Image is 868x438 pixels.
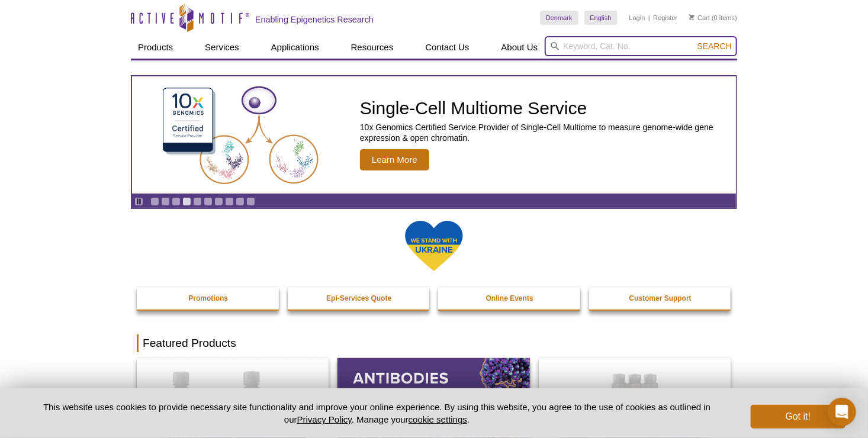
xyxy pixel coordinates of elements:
a: Cart [689,14,710,22]
a: Go to slide 7 [214,197,223,206]
a: Go to slide 5 [193,197,202,206]
a: Single-Cell Multiome Service Single-Cell Multiome Service 10x Genomics Certified Service Provider... [132,76,736,194]
a: Go to slide 3 [172,197,181,206]
span: Learn More [360,149,429,170]
a: Go to slide 1 [150,197,159,206]
button: Got it! [751,405,846,429]
a: Applications [264,36,326,59]
img: We Stand With Ukraine [404,220,464,272]
li: (0 items) [689,11,737,25]
a: Go to slide 10 [246,197,255,206]
span: Search [697,41,732,51]
li: | [648,11,650,25]
strong: Online Events [486,294,533,302]
a: Go to slide 6 [204,197,213,206]
div: Open Intercom Messenger [828,398,856,426]
a: Products [131,36,180,59]
a: About Us [494,36,545,59]
h2: Enabling Epigenetics Research [255,14,374,25]
h2: Single-Cell Multiome Service [360,99,730,117]
a: Go to slide 8 [225,197,234,206]
a: Services [198,36,246,59]
a: Denmark [540,11,578,25]
p: 10x Genomics Certified Service Provider of Single-Cell Multiome to measure genome-wide gene expre... [360,122,730,143]
a: Epi-Services Quote [288,287,431,310]
strong: Customer Support [629,294,692,302]
button: cookie settings [409,414,467,424]
p: This website uses cookies to provide necessary site functionality and improve your online experie... [22,401,731,426]
a: Customer Support [589,287,732,310]
a: Online Events [438,287,581,310]
img: Your Cart [689,14,695,20]
article: Single-Cell Multiome Service [132,76,736,194]
a: English [584,11,618,25]
input: Keyword, Cat. No. [545,36,737,56]
a: Go to slide 4 [182,197,191,206]
a: Privacy Policy [297,414,352,424]
strong: Promotions [188,294,228,302]
a: Resources [344,36,401,59]
a: Contact Us [418,36,476,59]
a: Go to slide 2 [161,197,170,206]
a: Toggle autoplay [134,197,143,206]
a: Login [629,14,645,22]
a: Promotions [137,287,280,310]
img: Single-Cell Multiome Service [152,81,329,189]
strong: Epi-Services Quote [326,294,391,302]
h2: Featured Products [137,334,731,352]
a: Register [653,14,677,22]
button: Search [694,41,735,51]
a: Go to slide 9 [236,197,245,206]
